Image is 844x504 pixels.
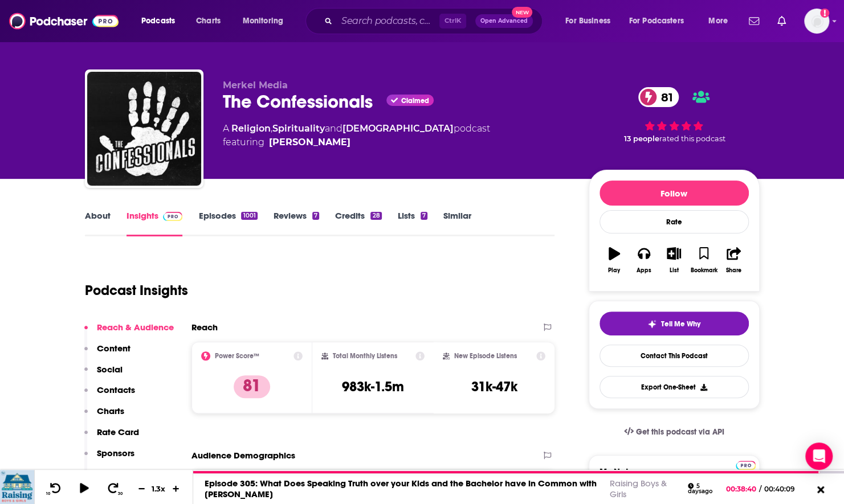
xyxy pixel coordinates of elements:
[439,14,466,28] span: Ctrl K
[600,181,749,206] button: Follow
[84,405,124,427] button: Charts
[231,123,271,134] a: Religion
[398,210,427,236] a: Lists7
[127,210,183,236] a: InsightsPodchaser Pro
[97,469,125,480] p: Details
[736,461,756,470] img: Podchaser Pro
[565,13,610,29] span: For Business
[719,240,748,281] button: Share
[512,7,532,18] span: New
[773,11,790,31] a: Show notifications dropdown
[84,448,134,469] button: Sponsors
[97,322,174,333] p: Reach & Audience
[312,212,319,220] div: 7
[103,482,125,496] button: 30
[215,352,259,360] h2: Power Score™
[342,378,404,395] h3: 983k-1.5m
[726,485,759,493] span: 00:38:40
[84,469,125,490] button: Details
[189,12,227,30] a: Charts
[609,478,666,499] a: Raising Boys & Girls
[471,378,517,395] h3: 31k-47k
[689,240,719,281] button: Bookmark
[650,87,679,107] span: 81
[84,343,131,364] button: Content
[84,322,174,343] button: Reach & Audience
[688,483,720,495] div: 5 days ago
[97,364,123,375] p: Social
[337,12,439,30] input: Search podcasts, credits, & more...
[9,10,119,32] img: Podchaser - Follow, Share and Rate Podcasts
[600,210,749,233] div: Rate
[600,466,749,486] label: My Notes
[661,319,700,329] span: Tell Me Why
[235,12,298,30] button: open menu
[118,491,123,496] span: 30
[269,136,350,149] a: Tony Merkel
[600,376,749,398] button: Export One-Sheet
[700,12,742,30] button: open menu
[615,418,733,446] a: Get this podcast via API
[690,267,717,274] div: Bookmark
[44,482,66,496] button: 10
[820,9,829,18] svg: Add a profile image
[804,9,829,34] button: Show profile menu
[629,13,684,29] span: For Podcasters
[647,319,657,329] img: tell me why sparkle
[149,484,169,493] div: 1.3 x
[97,343,131,354] p: Content
[333,352,397,360] h2: Total Monthly Listens
[659,240,688,281] button: List
[198,210,257,236] a: Episodes1001
[223,136,490,149] span: featuring
[454,352,517,360] h2: New Episode Listens
[274,210,319,236] a: Reviews7
[637,267,651,274] div: Apps
[761,485,806,493] span: 00:40:09
[557,12,625,30] button: open menu
[84,364,123,385] button: Social
[804,9,829,34] span: Logged in as nwierenga
[205,478,596,499] a: Episode 305: What Does Speaking Truth over your Kids and the Bachelor have in Common with [PERSON...
[708,13,728,29] span: More
[97,405,124,416] p: Charts
[46,491,50,496] span: 10
[629,240,659,281] button: Apps
[589,80,760,150] div: 81 13 peoplerated this podcast
[84,384,135,405] button: Contacts
[759,485,761,493] span: /
[608,267,620,274] div: Play
[272,123,325,134] a: Spirituality
[421,212,427,220] div: 7
[744,11,764,31] a: Show notifications dropdown
[600,312,749,335] button: tell me why sparkleTell Me Why
[804,9,829,34] img: User Profile
[805,442,833,470] div: Open Intercom Messenger
[85,282,188,299] h1: Podcast Insights
[97,384,135,395] p: Contacts
[234,375,270,398] p: 81
[87,72,201,186] img: The Confessionals
[325,123,343,134] span: and
[196,13,221,29] span: Charts
[141,13,175,29] span: Podcasts
[223,80,288,91] span: Merkel Media
[163,212,183,221] img: Podchaser Pro
[736,459,756,470] a: Pro website
[191,450,295,461] h2: Audience Demographics
[241,212,257,220] div: 1001
[726,267,741,274] div: Share
[635,427,724,437] span: Get this podcast via API
[133,12,190,30] button: open menu
[243,13,283,29] span: Monitoring
[600,240,629,281] button: Play
[370,212,381,220] div: 28
[85,210,111,236] a: About
[443,210,471,236] a: Similar
[622,12,700,30] button: open menu
[670,267,679,274] div: List
[335,210,381,236] a: Credits28
[97,427,139,437] p: Rate Card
